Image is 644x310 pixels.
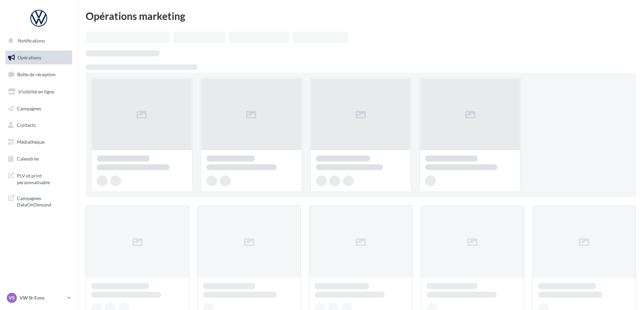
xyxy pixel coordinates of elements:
span: Médiathèque [17,139,45,145]
button: Notifications [4,34,71,48]
a: VS VW St-Fons [5,291,72,304]
a: PLV et print personnalisable [4,168,74,188]
span: Contacts [17,122,36,128]
span: Visibilité en ligne [18,89,54,94]
span: Notifications [18,38,45,44]
p: VW St-Fons [20,294,64,301]
a: Contacts [4,118,74,132]
a: Visibilité en ligne [4,85,74,99]
a: Opérations [4,51,74,65]
span: Calendrier [17,156,39,162]
a: Médiathèque [4,135,74,149]
span: Campagnes DataOnDemand [17,194,69,208]
a: Boîte de réception [4,67,74,82]
a: Calendrier [4,152,74,166]
span: Campagnes [17,105,41,111]
span: Boîte de réception [17,72,56,77]
a: Campagnes [4,102,74,116]
span: Opérations [18,55,41,60]
div: Opérations marketing [86,11,636,21]
a: Campagnes DataOnDemand [4,191,74,211]
span: VS [9,294,15,301]
span: PLV et print personnalisable [17,171,69,186]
